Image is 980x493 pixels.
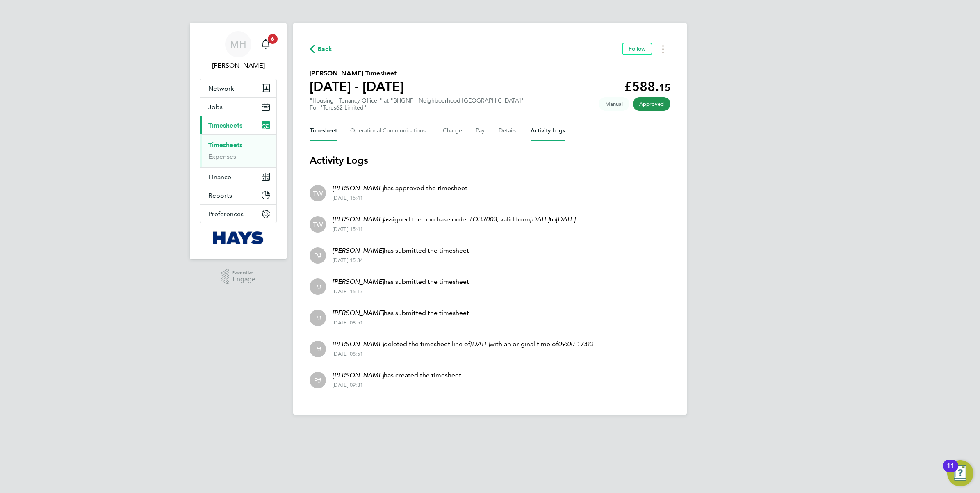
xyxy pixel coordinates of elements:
a: Powered byEngage [221,269,256,285]
div: [DATE] 09:31 [333,382,461,388]
span: P# [314,345,321,354]
span: Powered by [232,269,255,276]
button: Follow [622,43,652,55]
div: [DATE] 08:51 [333,320,469,326]
button: Preferences [200,205,276,223]
a: Expenses [208,153,236,160]
em: [PERSON_NAME] [333,184,384,192]
p: has submitted the timesheet [333,308,469,318]
p: assigned the purchase order , valid from to [333,215,575,224]
span: P# [314,282,321,291]
span: P# [314,251,321,260]
div: For "Torus62 Limited" [310,104,524,111]
a: 6 [258,31,274,57]
button: Timesheets [200,116,276,134]
button: Open Resource Center, 11 new notifications [947,460,973,486]
em: [PERSON_NAME] [333,215,384,223]
button: Pay [476,121,485,141]
span: This timesheet has been approved. [633,97,670,111]
div: Timesheets [200,134,276,167]
em: [PERSON_NAME] [333,309,384,317]
app-decimal: £588. [624,79,670,94]
em: [PERSON_NAME] [333,247,384,254]
span: This timesheet was manually created. [599,97,629,111]
div: Person #459714 [310,310,326,326]
em: [PERSON_NAME] [333,278,384,285]
em: [DATE] [530,215,549,223]
nav: Main navigation [190,23,287,259]
span: 6 [268,34,278,44]
span: TW [313,189,323,198]
span: Reports [208,192,232,199]
em: [DATE] [470,340,490,348]
p: has approved the timesheet [333,183,467,193]
div: [DATE] 15:17 [333,288,469,295]
p: deleted the timesheet line of with an original time of [333,339,593,349]
div: Person #459714 [310,372,326,388]
button: Network [200,79,276,97]
button: Jobs [200,98,276,116]
div: [DATE] 15:41 [333,195,467,201]
img: hays-logo-retina.png [213,231,264,244]
span: P# [314,376,321,385]
a: Timesheets [208,141,242,149]
span: 15 [659,82,670,94]
div: Tricia Walker [310,185,326,201]
button: Reports [200,186,276,204]
p: has submitted the timesheet [333,277,469,287]
div: [DATE] 15:34 [333,257,469,264]
span: Jobs [208,103,223,111]
div: "Housing - Tenancy Officer" at "BHGNP - Neighbourhood [GEOGRAPHIC_DATA]" [310,97,524,111]
em: TOBR003 [469,215,497,223]
em: 09:00-17:00 [558,340,593,348]
h2: [PERSON_NAME] Timesheet [310,68,404,78]
div: Tricia Walker [310,216,326,233]
span: Preferences [208,210,244,218]
div: Person #459714 [310,247,326,264]
span: Finance [208,173,231,181]
span: Network [208,84,234,92]
h3: Activity Logs [310,154,670,167]
span: TW [313,220,323,229]
p: has created the timesheet [333,370,461,380]
p: has submitted the timesheet [333,246,469,256]
button: Activity Logs [531,121,565,141]
a: Go to home page [200,231,277,244]
h1: [DATE] - [DATE] [310,78,404,95]
div: [DATE] 08:51 [333,351,593,357]
span: Megan Hall [200,61,277,71]
span: P# [314,313,321,322]
div: Person #459714 [310,278,326,295]
div: 11 [947,466,954,477]
span: MH [230,39,246,50]
span: Engage [232,276,255,283]
div: [DATE] 15:41 [333,226,575,233]
em: [PERSON_NAME] [333,340,384,348]
em: [DATE] [556,215,575,223]
button: Details [499,121,517,141]
button: Finance [200,168,276,186]
a: MH[PERSON_NAME] [200,31,277,71]
button: Timesheet [310,121,337,141]
button: Timesheets Menu [656,43,670,55]
div: Person #459714 [310,341,326,357]
span: Follow [629,45,646,52]
button: Back [310,44,333,54]
button: Charge [443,121,463,141]
button: Operational Communications [350,121,430,141]
em: [PERSON_NAME] [333,371,384,379]
span: Back [317,44,333,54]
span: Timesheets [208,121,242,129]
